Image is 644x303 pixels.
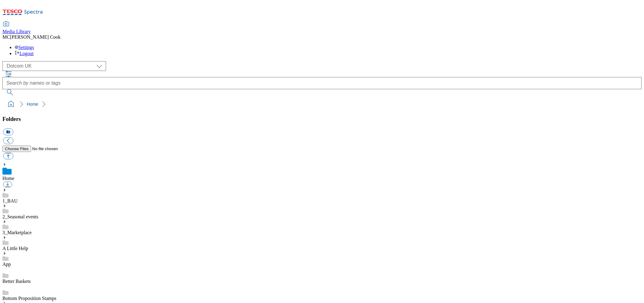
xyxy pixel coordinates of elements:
[2,279,31,284] a: Better Baskets
[2,29,31,34] span: Media Library
[27,102,38,107] a: Home
[2,246,28,251] a: A Little Help
[2,176,14,181] a: Home
[2,34,10,40] span: MC
[2,296,56,301] a: Bottom Proposition Stamps
[2,98,642,110] nav: breadcrumb
[6,99,16,109] a: home
[2,214,38,219] a: 2_Seasonal events
[2,230,32,235] a: 3_Marketplace
[15,51,34,56] a: Logout
[2,77,642,89] input: Search by names or tags
[15,45,34,50] a: Settings
[2,198,18,203] a: 1_BAU
[2,22,31,34] a: Media Library
[10,34,61,40] span: [PERSON_NAME] Cook
[2,116,642,122] h3: Folders
[2,262,11,267] a: App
